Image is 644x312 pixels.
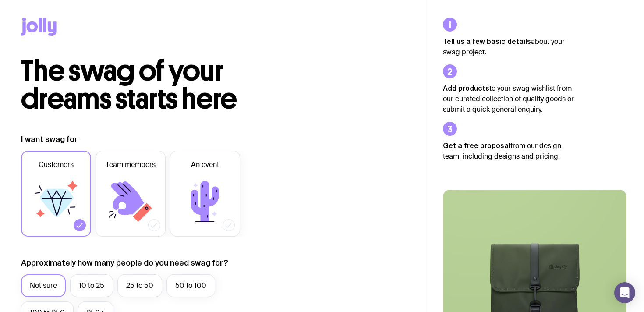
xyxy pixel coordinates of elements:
label: 10 to 25 [70,274,113,297]
p: from our design team, including designs and pricing. [443,140,574,162]
span: Customers [39,160,74,170]
label: Not sure [21,274,66,297]
p: about your swag project. [443,36,574,57]
strong: Add products [443,84,489,92]
label: Approximately how many people do you need swag for? [21,258,228,268]
label: 50 to 100 [166,274,215,297]
span: The swag of your dreams starts here [21,53,237,116]
div: Open Intercom Messenger [614,282,635,303]
strong: Get a free proposal [443,142,510,149]
span: Team members [106,160,156,170]
strong: Tell us a few basic details [443,37,531,45]
label: I want swag for [21,134,78,145]
p: to your swag wishlist from our curated collection of quality goods or submit a quick general enqu... [443,83,574,115]
label: 25 to 50 [117,274,162,297]
span: An event [191,160,219,170]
